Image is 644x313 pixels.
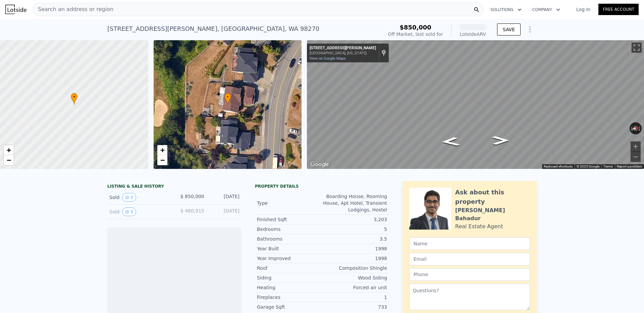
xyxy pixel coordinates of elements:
[322,255,387,262] div: 1998
[257,226,322,233] div: Bedrooms
[399,24,431,31] span: $850,000
[257,304,322,310] div: Garage Sqft
[257,265,322,271] div: Roof
[180,194,204,199] span: $ 850,000
[544,164,573,169] button: Keyboard shortcuts
[455,223,503,231] div: Real Estate Agent
[109,207,169,216] div: Sold
[210,193,239,202] div: [DATE]
[388,31,443,38] div: Off Market, last sold for
[497,23,521,36] button: SAVE
[381,49,386,57] a: Show location on map
[157,145,167,155] a: Zoom in
[527,4,566,16] button: Company
[224,93,231,105] div: •
[257,294,322,301] div: Fireplaces
[630,122,633,134] button: Rotate counterclockwise
[322,193,387,213] div: Boarding House, Rooming House, Apt Hotel, Transient Lodgings, Hostel
[485,4,527,16] button: Solutions
[122,193,136,202] button: View historical data
[322,216,387,223] div: 3,203
[257,245,322,252] div: Year Built
[7,146,11,154] span: +
[322,236,387,242] div: 3.5
[71,94,77,100] span: •
[4,155,14,165] a: Zoom out
[160,156,164,164] span: −
[307,40,644,169] div: Street View
[122,207,136,216] button: View historical data
[631,152,641,162] button: Zoom out
[631,141,641,151] button: Zoom in
[322,304,387,310] div: 733
[322,265,387,271] div: Composition Shingle
[455,188,530,206] div: Ask about this property
[460,31,486,38] div: Lotside ARV
[109,193,169,202] div: Sold
[598,4,639,15] a: Free Account
[224,94,231,100] span: •
[4,145,14,155] a: Zoom in
[568,6,598,13] a: Log In
[257,255,322,262] div: Year Improved
[322,284,387,291] div: Forced air unit
[409,253,530,265] input: Email
[485,134,516,147] path: Go North, 72nd Dr NE
[409,237,530,250] input: Name
[210,207,239,216] div: [DATE]
[33,5,113,13] span: Search an address or region
[322,294,387,301] div: 1
[638,122,642,134] button: Rotate clockwise
[257,274,322,281] div: Siding
[310,56,346,61] a: View on Google Maps
[157,155,167,165] a: Zoom out
[5,5,26,14] img: Lotside
[180,208,204,213] span: $ 480,915
[160,146,164,154] span: +
[409,268,530,281] input: Phone
[257,216,322,223] div: Finished Sqft
[71,93,77,105] div: •
[309,160,331,169] img: Google
[577,165,599,168] span: © 2025 Google
[257,200,322,206] div: Type
[603,165,613,168] a: Terms
[310,51,376,55] div: [GEOGRAPHIC_DATA], [US_STATE]
[632,43,642,53] button: Toggle fullscreen view
[257,236,322,242] div: Bathrooms
[107,184,241,190] div: LISTING & SALE HISTORY
[617,165,642,168] a: Report a problem
[433,135,468,148] path: Go South, 72nd Dr NE
[523,23,537,36] button: Show Options
[257,284,322,291] div: Heating
[7,156,11,164] span: −
[309,160,331,169] a: Open this area in Google Maps (opens a new window)
[629,125,642,132] button: Reset the view
[107,24,319,34] div: [STREET_ADDRESS][PERSON_NAME] , [GEOGRAPHIC_DATA] , WA 98270
[322,226,387,233] div: 5
[322,274,387,281] div: Wood Siding
[307,40,644,169] div: Map
[310,46,376,51] div: [STREET_ADDRESS][PERSON_NAME]
[255,184,389,189] div: Property details
[322,245,387,252] div: 1998
[455,206,530,223] div: [PERSON_NAME] Bahadur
